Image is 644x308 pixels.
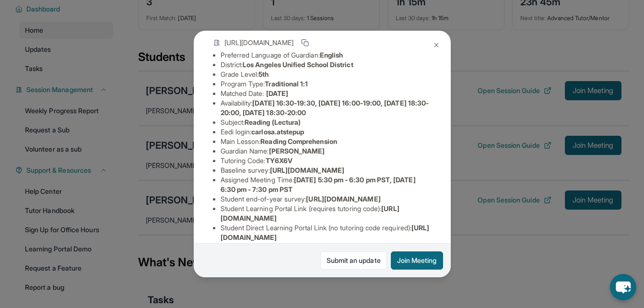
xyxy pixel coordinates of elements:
[258,70,269,78] span: 5th
[306,195,380,203] span: [URL][DOMAIN_NAME]
[221,166,432,175] li: Baseline survey :
[299,37,311,48] button: Copy link
[320,251,387,270] a: Submit an update
[221,204,432,223] li: Student Learning Portal Link (requires tutoring code) :
[221,223,432,242] li: Student Direct Learning Portal Link (no tutoring code required) :
[245,118,301,126] span: Reading (Lectura)
[391,251,443,270] button: Join Meeting
[320,51,343,59] span: English
[221,146,432,156] li: Guardian Name :
[266,156,293,165] span: TY6X6V
[221,79,432,89] li: Program Type:
[221,98,432,118] li: Availability:
[266,89,288,97] span: [DATE]
[221,242,432,252] li: EEDI Password :
[221,118,432,127] li: Subject :
[221,156,432,166] li: Tutoring Code :
[221,50,432,60] li: Preferred Language of Guardian:
[269,147,325,155] span: [PERSON_NAME]
[243,60,353,69] span: Los Angeles Unified School District
[265,80,308,88] span: Traditional 1:1
[224,38,293,47] span: [URL][DOMAIN_NAME]
[221,89,432,98] li: Matched Date:
[221,70,432,79] li: Grade Level:
[221,99,429,117] span: [DATE] 16:30-19:30, [DATE] 16:00-19:00, [DATE] 18:30-20:00, [DATE] 18:30-20:00
[221,60,432,70] li: District:
[221,127,432,137] li: Eedi login :
[260,137,337,145] span: Reading Comprehension
[251,128,304,136] span: carlosa.atstepup
[270,166,344,174] span: [URL][DOMAIN_NAME]
[221,175,432,194] li: Assigned Meeting Time :
[221,137,432,146] li: Main Lesson :
[221,194,432,204] li: Student end-of-year survey :
[221,176,416,193] span: [DATE] 5:30 pm - 6:30 pm PST, [DATE] 6:30 pm - 7:30 pm PST
[610,274,636,300] button: chat-button
[433,41,440,49] img: Close Icon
